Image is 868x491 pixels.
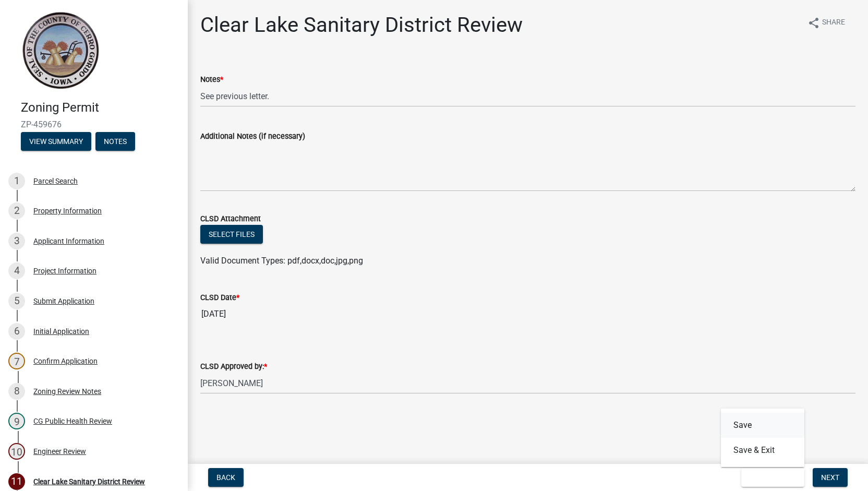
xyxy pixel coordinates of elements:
[8,262,25,279] div: 4
[750,473,790,482] span: Save & Exit
[8,413,25,429] div: 9
[200,294,239,302] label: CLSD Date
[21,119,167,129] span: ZP-459676
[33,388,101,395] div: Zoning Review Notes
[95,138,135,146] wm-modal-confirm: Notes
[21,132,91,151] button: View Summary
[33,328,89,335] div: Initial Application
[200,13,523,38] h1: Clear Lake Sanitary District Review
[200,256,363,266] span: Valid Document Types: pdf,docx,doc,jpg,png
[33,448,86,455] div: Engineer Review
[721,409,804,467] div: Save & Exit
[8,443,25,460] div: 10
[21,11,100,89] img: Cerro Gordo County, Iowa
[208,468,244,487] button: Back
[8,233,25,249] div: 3
[8,473,25,490] div: 11
[21,138,91,146] wm-modal-confirm: Summary
[33,297,94,305] div: Submit Application
[95,132,135,151] button: Notes
[21,100,179,115] h4: Zoning Permit
[799,13,853,33] button: shareShare
[33,478,145,485] div: Clear Lake Sanitary District Review
[200,225,263,244] button: Select files
[822,17,845,29] span: Share
[8,383,25,400] div: 8
[8,293,25,309] div: 5
[8,173,25,189] div: 1
[721,413,804,438] button: Save
[33,267,97,274] div: Project Information
[33,417,112,425] div: CG Public Health Review
[200,133,305,140] label: Additional Notes (if necessary)
[200,215,261,223] label: CLSD Attachment
[721,438,804,463] button: Save & Exit
[33,177,78,185] div: Parcel Search
[200,363,267,370] label: CLSD Approved by:
[200,76,223,83] label: Notes
[8,323,25,340] div: 6
[741,468,804,487] button: Save & Exit
[813,468,848,487] button: Next
[33,357,98,365] div: Confirm Application
[807,17,820,29] i: share
[8,353,25,369] div: 7
[33,207,102,214] div: Property Information
[216,473,235,482] span: Back
[821,473,839,482] span: Next
[8,202,25,219] div: 2
[33,237,104,245] div: Applicant Information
